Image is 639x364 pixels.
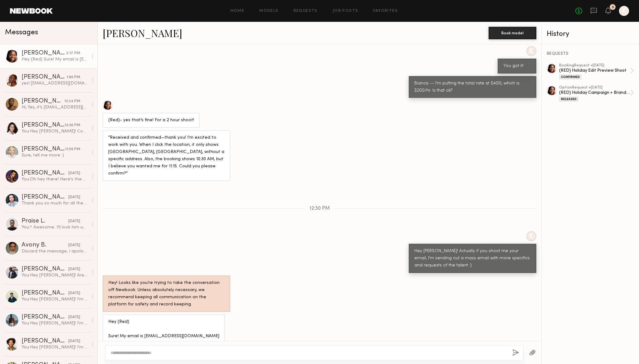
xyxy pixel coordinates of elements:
div: You: Oh hey there! Here's the background on the shoot! Background: As part of the 2025 Holiday Ed... [22,176,88,182]
div: [PERSON_NAME] [22,98,64,104]
div: booking Request • [DATE] [559,64,630,68]
div: (RED) Holiday Edit Preview Shoot [559,68,630,74]
div: You: ^ Awesome. I'll look him up :) thanks for the reference [22,224,88,230]
div: [DATE] [68,194,80,200]
div: Discard the message, I apologize for the confusion I am able to view it now! I’d be to work toget... [22,248,88,254]
div: [DATE] [68,290,80,296]
div: [PERSON_NAME] [22,122,65,128]
div: [PERSON_NAME] [22,146,65,152]
div: [PERSON_NAME] [22,290,68,296]
div: You: Hey [PERSON_NAME]! I'm [PERSON_NAME] and I'm the CD at (RED). Most people know it as "[PERSO... [22,320,88,326]
div: You got it! [503,63,531,70]
div: Hey (Red) Sure! My email is [EMAIL_ADDRESS][DOMAIN_NAME] [108,318,219,340]
a: optionRequest •[DATE](RED) Holiday Campaign + Brand PhotoshootReleased [559,86,634,102]
div: Bianca -- I'm putting the total rate at $400, which is $200/hr. Is that ok? [414,80,531,94]
a: Home [231,9,245,13]
a: K [619,6,629,16]
div: You: Hey [PERSON_NAME]! I'm [PERSON_NAME] and I'm the CD at (RED). Most people know it as "[PERSO... [22,296,88,302]
div: [PERSON_NAME] [22,50,66,56]
a: Requests [294,9,318,13]
div: (RED) Holiday Campaign + Brand Photoshoot [559,90,630,96]
span: 12:30 PM [310,206,330,211]
div: “Received and confirmed—thank you! I’m excited to work with you. When I click the location, it on... [108,134,225,177]
a: Job Posts [333,9,359,13]
div: [PERSON_NAME] [22,170,68,176]
div: Praise L. [22,218,68,224]
div: [DATE] [68,170,80,176]
button: Book model [489,27,536,39]
span: Messages [5,29,38,36]
a: [PERSON_NAME] [103,26,182,40]
div: [DATE] [68,338,80,344]
a: Models [259,9,278,13]
a: Book model [489,30,536,35]
div: Released [559,97,578,102]
div: History [547,31,634,38]
div: [DATE] [68,218,80,224]
div: 12:30 PM [65,122,80,128]
div: Hey (Red) Sure! My email is [EMAIL_ADDRESS][DOMAIN_NAME] [22,56,88,62]
div: Hi, Yes, it’s [EMAIL_ADDRESS][DOMAIN_NAME] [22,104,88,110]
div: REQUESTS [547,52,634,56]
div: Thank you so much for all the information. Appreciate it. What times do you have available [DATE]... [22,200,88,206]
a: Favorites [373,9,398,13]
div: Sure, tell me more :) [22,152,88,158]
div: [PERSON_NAME] [22,314,68,320]
div: [DATE] [68,314,80,320]
div: [DATE] [68,266,80,272]
div: 3 [612,6,614,9]
div: yes! [EMAIL_ADDRESS][DOMAIN_NAME] [22,80,88,86]
div: Hey! Looks like you’re trying to take the conversation off Newbook. Unless absolutely necessary, ... [108,280,225,308]
div: [PERSON_NAME] [22,74,66,80]
div: [PERSON_NAME] [22,266,68,272]
div: (Red)- yes that’s fine! For a 2 hour shoot! [108,117,194,124]
div: option Request • [DATE] [559,86,630,90]
div: [PERSON_NAME] [22,194,68,200]
a: bookingRequest •[DATE](RED) Holiday Edit Preview ShootConfirmed [559,64,634,79]
div: You: Hey [PERSON_NAME]! Could you shoot me your email address? I'd love to send along some specif... [22,128,88,134]
div: You: Hey [PERSON_NAME]! Are you still interested in this shoot at the (RED) Office? Let me know, ... [22,272,88,278]
div: Avony B. [22,242,68,248]
div: Confirmed [559,74,582,79]
div: 2:17 PM [66,50,80,56]
div: 12:34 PM [64,98,80,104]
div: [PERSON_NAME] [22,338,68,344]
div: Hey [PERSON_NAME]! Actually if you shoot me your email, I'm sending out a mass email with more sp... [414,248,531,269]
div: 11:59 PM [65,146,80,152]
div: You: Hey [PERSON_NAME]! I'm [PERSON_NAME] and I'm the CD at (RED). Most people know it as "[PERSO... [22,344,88,350]
div: [DATE] [68,242,80,248]
div: 1:00 PM [66,74,80,80]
